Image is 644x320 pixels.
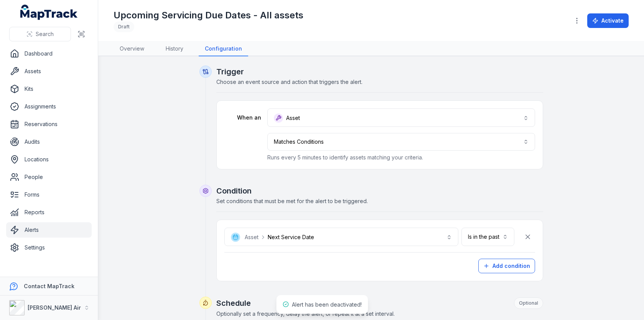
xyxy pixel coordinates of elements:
a: Assignments [6,99,92,114]
span: Optionally set a frequency, delay the alert, or repeat it at a set interval. [216,310,395,317]
label: When an [224,114,261,121]
a: Settings [6,240,92,255]
a: Forms [6,187,92,202]
div: Draft [114,21,134,32]
button: Search [9,27,71,41]
strong: Contact MapTrack [24,283,74,289]
a: Reports [6,205,92,220]
button: Activate [587,13,629,28]
a: Kits [6,81,92,97]
a: Assets [6,64,92,79]
a: Configuration [199,42,248,56]
a: History [160,42,189,56]
strong: [PERSON_NAME] Air [28,304,81,311]
h2: Condition [216,185,543,196]
div: Optional [514,297,543,309]
h2: Schedule [216,297,543,309]
a: Dashboard [6,46,92,61]
p: Runs every 5 minutes to identify assets matching your criteria. [267,154,535,161]
a: Locations [6,152,92,167]
button: AssetNext Service Date [224,228,458,246]
span: Alert has been deactivated! [292,301,362,308]
a: People [6,169,92,185]
span: Set conditions that must be met for the alert to be triggered. [216,198,368,204]
button: Add condition [478,259,535,273]
button: Is in the past [461,228,514,246]
button: Matches Conditions [267,133,535,151]
a: Reservations [6,117,92,132]
a: Audits [6,134,92,149]
span: Search [36,30,54,38]
h1: Upcoming Servicing Due Dates - All assets [114,9,303,21]
span: Choose an event source and action that triggers the alert. [216,79,362,85]
h2: Trigger [216,66,543,77]
a: Overview [114,42,150,56]
button: Asset [267,108,535,127]
a: Alerts [6,222,92,238]
a: MapTrack [20,5,78,20]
